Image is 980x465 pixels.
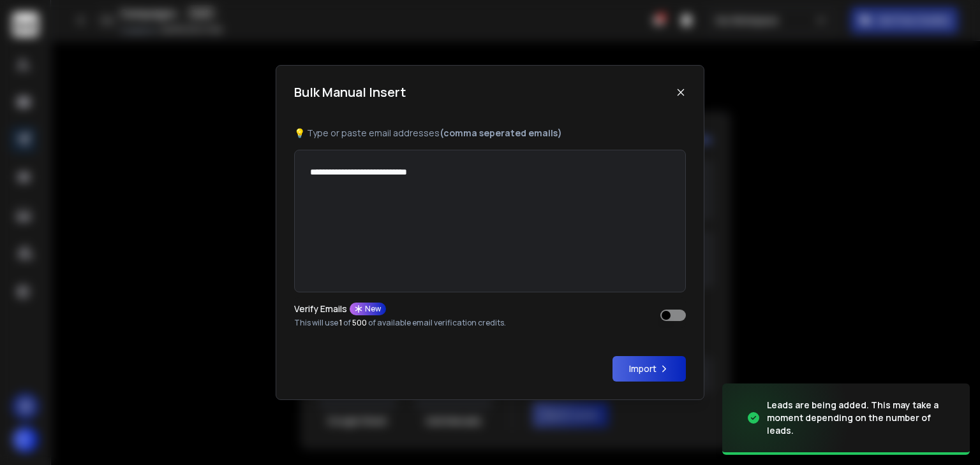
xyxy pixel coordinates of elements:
[294,318,506,328] p: This will use of of available email verification credits.
[294,304,347,313] p: Verify Emails
[722,380,850,456] img: image
[350,303,386,315] div: New
[294,83,406,101] h1: Bulk Manual Insert
[612,356,686,382] button: Import
[339,317,342,328] span: 1
[352,317,367,328] span: 500
[440,127,562,139] b: (comma seperated emails)
[767,399,954,437] div: Leads are being added. This may take a moment depending on the number of leads.
[294,127,686,139] p: 💡 Type or paste email addresses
